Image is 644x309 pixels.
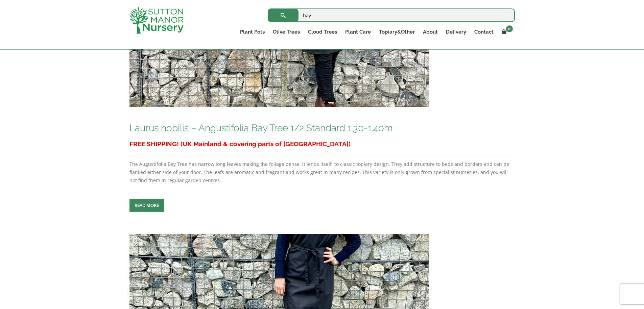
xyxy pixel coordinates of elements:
[375,27,419,37] a: Topiary&Other
[470,27,498,37] a: Contact
[419,27,442,37] a: About
[498,27,515,37] a: 0
[129,138,515,150] h3: FREE SHIPPING! (UK Mainland & covering parts of [GEOGRAPHIC_DATA])
[129,199,164,212] a: Read more
[236,27,269,37] a: Plant Pots
[269,27,304,37] a: Olive Trees
[129,122,393,134] a: Laurus nobilis – Angustifolia Bay Tree 1/2 Standard 1.30-1.40m
[129,138,515,185] div: The Augustifolia Bay Tree has narrow long leaves making the foliage dense, it lends itself to cla...
[268,8,515,22] input: Search...
[506,25,513,32] span: 0
[129,7,184,34] img: logo
[341,27,375,37] a: Plant Care
[442,27,470,37] a: Delivery
[304,27,341,37] a: Cloud Trees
